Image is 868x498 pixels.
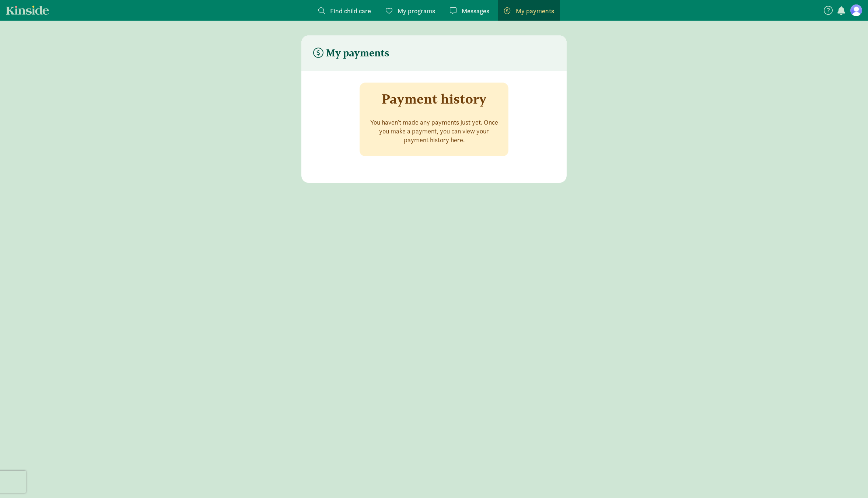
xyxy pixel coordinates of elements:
span: My payments [516,6,554,16]
a: Kinside [6,6,49,15]
span: Find child care [330,6,371,16]
h3: Payment history [382,91,487,106]
h4: My payments [313,47,389,59]
span: Messages [462,6,489,16]
p: You haven’t made any payments just yet. Once you make a payment, you can view your payment histor... [368,118,500,144]
span: My programs [398,6,435,16]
